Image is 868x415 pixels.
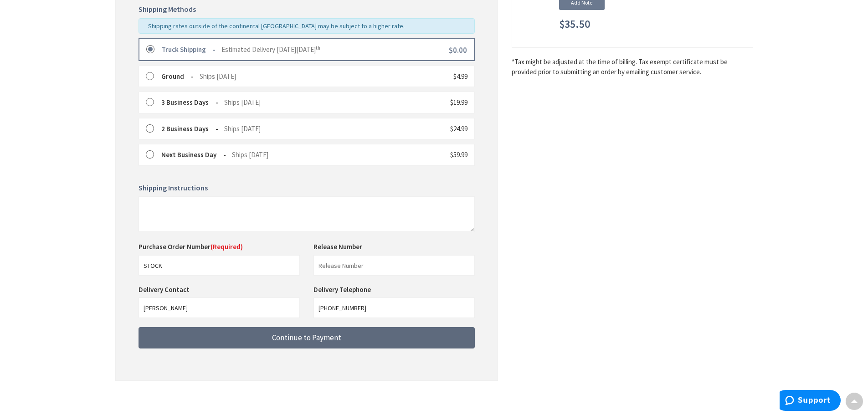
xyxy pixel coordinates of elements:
span: Estimated Delivery [DATE][DATE] [221,45,320,54]
label: Delivery Contact [139,285,192,294]
span: Ships [DATE] [232,150,268,159]
strong: 2 Business Days [161,124,218,133]
strong: Truck Shipping [162,45,216,54]
span: $59.99 [450,150,467,159]
iframe: Opens a widget where you can find more information [780,390,841,413]
sup: th [316,45,320,51]
span: $4.99 [453,72,467,81]
label: Release Number [313,242,362,251]
label: Purchase Order Number [139,242,243,251]
strong: 3 Business Days [161,98,218,107]
span: $19.99 [450,98,467,107]
span: $35.50 [559,18,590,30]
input: Purchase Order Number [139,255,300,276]
strong: Next Business Day [161,150,226,159]
label: Delivery Telephone [313,285,373,294]
span: Shipping rates outside of the continental [GEOGRAPHIC_DATA] may be subject to a higher rate. [148,22,405,30]
span: $24.99 [450,124,467,133]
input: Release Number [313,255,475,276]
strong: Ground [161,72,194,81]
span: $0.00 [449,45,467,55]
span: Ships [DATE] [224,124,261,133]
span: Continue to Payment [272,333,341,343]
span: Ships [DATE] [200,72,236,81]
h5: Shipping Methods [139,5,475,14]
: *Tax might be adjusted at the time of billing. Tax exempt certificate must be provided prior to s... [512,57,753,77]
span: Ships [DATE] [224,98,261,107]
button: Continue to Payment [139,327,475,348]
span: Shipping Instructions [139,183,208,192]
span: (Required) [211,242,243,251]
